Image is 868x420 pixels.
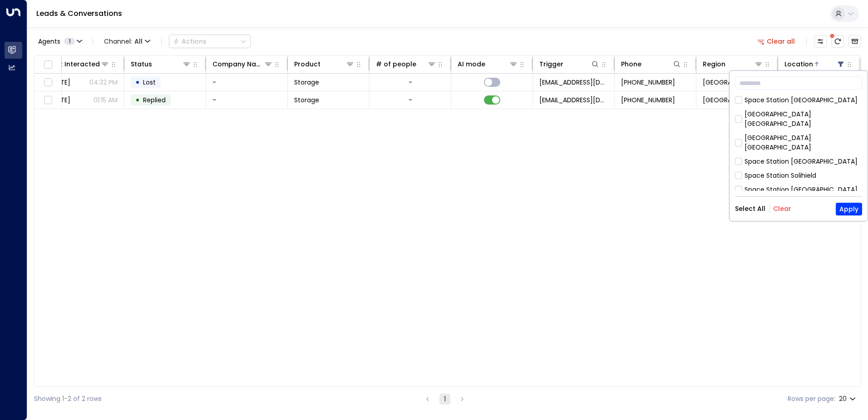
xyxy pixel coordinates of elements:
span: +447950747366 [621,78,675,87]
div: Location [784,59,845,70]
div: Status [131,59,152,70]
td: - [206,74,288,91]
div: Last Interacted [49,59,100,70]
div: [GEOGRAPHIC_DATA] [GEOGRAPHIC_DATA] [745,110,862,129]
div: 20 [839,392,858,405]
div: Space Station [GEOGRAPHIC_DATA] [745,157,858,166]
div: Status [131,59,191,70]
div: Company Name [212,59,273,70]
button: Clear all [754,35,799,48]
div: AI mode [458,59,485,70]
button: Customize [814,35,827,48]
button: Actions [169,35,251,48]
div: Space Station Solihield [735,171,862,180]
div: Space Station [GEOGRAPHIC_DATA] [745,185,858,195]
div: Trigger [539,59,600,70]
button: Select All [735,205,765,212]
span: Toggle select all [42,59,54,70]
div: • [135,75,140,90]
div: Product [294,59,321,70]
div: Location [784,59,813,70]
div: Actions [173,37,207,45]
button: Channel:All [100,35,154,48]
span: Channel: [100,35,154,48]
div: • [135,92,140,108]
div: Showing 1-2 of 2 rows [34,394,102,404]
label: Rows per page: [788,394,835,404]
div: Region [703,59,763,70]
div: Space Station [GEOGRAPHIC_DATA] [735,157,862,166]
span: +447775810114 [621,95,675,105]
p: 01:15 AM [94,95,118,105]
span: Toggle select row [42,95,54,106]
span: Storage [294,78,319,87]
button: Apply [836,203,862,215]
div: # of people [376,59,436,70]
div: Button group with a nested menu [169,35,251,48]
nav: pagination navigation [422,393,468,405]
span: Lost [143,78,156,87]
td: - [206,91,288,109]
div: Product [294,59,355,70]
span: Replied [143,95,166,105]
button: Clear [773,205,791,212]
div: Phone [621,59,641,70]
span: Agents [38,38,60,45]
span: Toggle select row [42,77,54,88]
span: Storage [294,95,319,105]
div: # of people [376,59,416,70]
div: [GEOGRAPHIC_DATA] [GEOGRAPHIC_DATA] [735,133,862,152]
button: Archived Leads [848,35,861,48]
span: Shropshire [703,95,769,105]
div: Region [703,59,725,70]
div: [GEOGRAPHIC_DATA] [GEOGRAPHIC_DATA] [735,110,862,129]
span: leads@space-station.co.uk [539,78,608,87]
button: page 1 [439,394,450,405]
div: - [409,78,412,87]
div: Phone [621,59,681,70]
div: Space Station [GEOGRAPHIC_DATA] [745,95,858,105]
button: Agents1 [34,35,85,48]
div: Space Station [GEOGRAPHIC_DATA] [735,185,862,195]
span: There are new threads available. Refresh the grid to view the latest updates. [831,35,844,48]
div: AI mode [458,59,518,70]
span: All [134,38,143,45]
div: Company Name [212,59,264,70]
p: 04:32 PM [89,78,118,87]
span: Shropshire [703,78,769,87]
div: Space Station Solihield [745,171,816,180]
a: Leads & Conversations [36,8,122,19]
span: leads@space-station.co.uk [539,95,608,105]
div: [GEOGRAPHIC_DATA] [GEOGRAPHIC_DATA] [745,133,862,152]
div: Last Interacted [49,59,109,70]
div: Trigger [539,59,563,70]
div: Space Station [GEOGRAPHIC_DATA] [735,95,862,105]
span: 1 [64,38,75,45]
div: - [409,95,412,105]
